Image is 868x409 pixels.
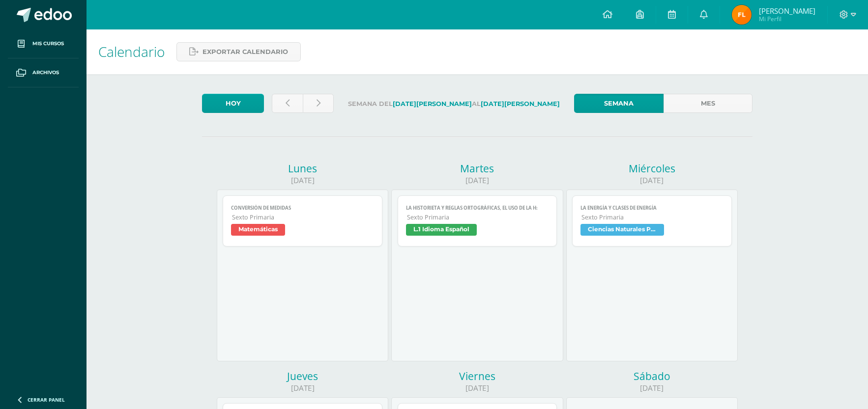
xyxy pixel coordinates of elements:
[393,100,472,108] strong: [DATE][PERSON_NAME]
[217,383,388,393] div: [DATE]
[203,43,288,61] span: Exportar calendario
[407,213,549,221] span: Sexto Primaria
[566,369,738,383] div: Sábado
[223,195,382,246] a: Conversión de MedidasSexto PrimariaMatemáticas
[28,396,65,403] span: Cerrar panel
[574,94,663,113] a: Semana
[572,195,732,246] a: La Energía y Clases de EnergíaSexto PrimariaCiencias Naturales Productividad y Desarrollo
[732,5,752,25] img: 9e59a86d4e2da5d87135ccd9fb3c19ab.png
[32,69,59,77] span: Archivos
[580,205,723,211] span: La Energía y Clases de Energía
[8,29,79,58] a: Mis cursos
[406,205,549,211] span: La Historieta y Reglas ortográficas, el uso de la H:
[217,369,388,383] div: Jueves
[566,162,738,175] div: Miércoles
[231,224,285,236] span: Matemáticas
[232,213,374,221] span: Sexto Primaria
[32,40,64,48] span: Mis cursos
[664,94,752,113] a: Mes
[391,175,563,186] div: [DATE]
[217,162,388,175] div: Lunes
[581,213,723,221] span: Sexto Primaria
[481,100,560,108] strong: [DATE][PERSON_NAME]
[342,94,566,114] label: Semana del al
[8,58,79,87] a: Archivos
[176,42,301,61] a: Exportar calendario
[398,195,557,246] a: La Historieta y Reglas ortográficas, el uso de la H:Sexto PrimariaL.1 Idioma Español
[566,383,738,393] div: [DATE]
[391,162,563,175] div: Martes
[98,42,165,61] span: Calendario
[202,94,264,113] a: Hoy
[231,205,374,211] span: Conversión de Medidas
[566,175,738,186] div: [DATE]
[391,383,563,393] div: [DATE]
[391,369,563,383] div: Viernes
[580,224,664,236] span: Ciencias Naturales Productividad y Desarrollo
[759,6,815,16] span: [PERSON_NAME]
[759,15,815,23] span: Mi Perfil
[406,224,477,236] span: L.1 Idioma Español
[217,175,388,186] div: [DATE]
